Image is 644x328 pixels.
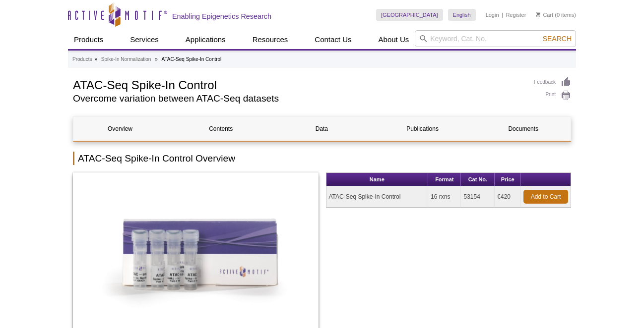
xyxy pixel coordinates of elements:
a: Login [486,11,499,18]
th: Price [495,173,521,186]
a: Overview [73,117,167,141]
button: Search [540,34,575,43]
a: Contact Us [309,30,357,49]
a: Products [72,55,92,64]
a: Products [68,30,109,49]
a: About Us [373,30,415,49]
a: Contents [174,117,267,141]
h1: ATAC-Seq Spike-In Control [73,77,524,92]
th: Name [326,173,429,186]
span: Search [543,35,572,43]
a: Add to Cart [523,190,568,204]
a: Services [124,30,165,49]
li: ATAC-Seq Spike-In Control [162,56,222,62]
a: Print [534,90,571,101]
a: Register [506,11,526,18]
h2: Overcome variation between ATAC-Seq datasets [73,94,524,103]
li: » [94,56,97,62]
a: Applications [180,30,232,49]
h2: Enabling Epigenetics Research [172,12,271,21]
th: Format [428,173,461,186]
td: 53154 [461,186,495,208]
h2: ATAC-Seq Spike-In Control Overview [73,152,571,165]
th: Cat No. [461,173,495,186]
a: Publications [376,117,469,141]
a: Feedback [534,77,571,88]
td: ATAC-Seq Spike-In Control [326,186,429,208]
input: Keyword, Cat. No. [415,30,576,47]
a: Data [275,117,368,141]
td: €420 [495,186,521,208]
li: » [155,56,158,62]
a: Resources [247,30,294,49]
a: Cart [536,11,553,18]
td: 16 rxns [428,186,461,208]
a: Spike-In Normalization [101,55,151,64]
li: (0 items) [536,9,576,21]
a: English [448,9,476,21]
a: Documents [477,117,570,141]
li: | [502,9,503,21]
img: Your Cart [536,12,540,17]
a: [GEOGRAPHIC_DATA] [376,9,443,21]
